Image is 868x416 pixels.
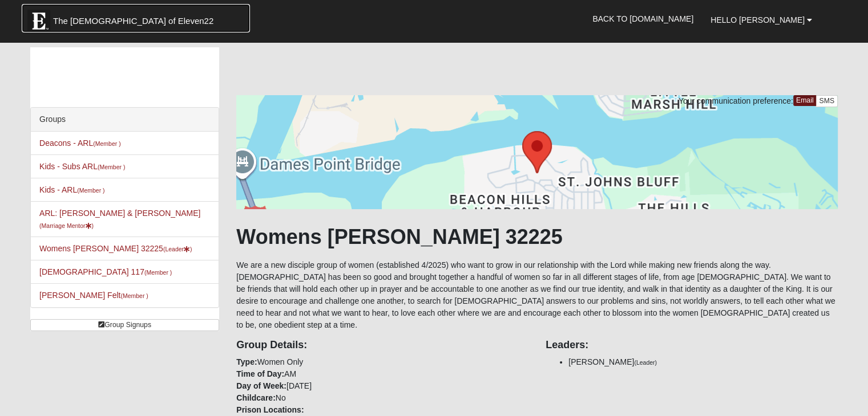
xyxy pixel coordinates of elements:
[546,339,838,352] h4: Leaders:
[77,187,104,194] small: (Member )
[98,164,125,170] small: (Member )
[634,359,657,366] small: (Leader)
[584,5,702,33] a: Back to [DOMAIN_NAME]
[144,269,172,276] small: (Member )
[27,10,50,32] img: Eleven22 logo
[236,357,257,366] strong: Type:
[236,225,838,249] h1: Womens [PERSON_NAME] 32225
[793,95,817,106] a: Email
[39,244,192,253] a: Womens [PERSON_NAME] 32225(Leader)
[815,95,838,107] a: SMS
[236,339,528,352] h4: Group Details:
[120,292,148,299] small: (Member )
[236,381,286,390] strong: Day of Week:
[31,108,219,132] div: Groups
[568,356,838,368] li: [PERSON_NAME]
[22,4,250,32] a: The [DEMOGRAPHIC_DATA] of Eleven22
[163,246,192,252] small: (Leader )
[236,393,275,402] strong: Childcare:
[39,185,105,194] a: Kids - ARL(Member )
[236,369,284,378] strong: Time of Day:
[39,291,148,300] a: [PERSON_NAME] Felt(Member )
[93,140,120,147] small: (Member )
[39,267,172,276] a: [DEMOGRAPHIC_DATA] 117(Member )
[710,15,805,25] span: Hello [PERSON_NAME]
[39,209,200,230] a: ARL: [PERSON_NAME] & [PERSON_NAME](Marriage Mentor)
[53,15,213,27] span: The [DEMOGRAPHIC_DATA] of Eleven22
[702,6,821,34] a: Hello [PERSON_NAME]
[679,96,793,105] span: Your communication preference:
[39,138,121,148] a: Deacons - ARL(Member )
[39,222,94,229] small: (Marriage Mentor )
[30,319,219,331] a: Group Signups
[39,162,125,171] a: Kids - Subs ARL(Member )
